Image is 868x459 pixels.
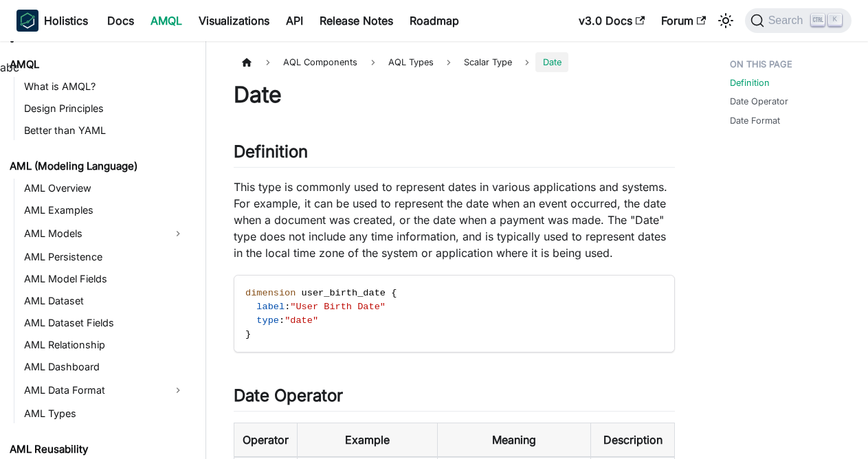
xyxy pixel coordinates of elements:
span: AQL Components [276,52,364,72]
span: Scalar Type [457,52,519,72]
a: Release Notes [311,10,401,32]
a: AML Dashboard [20,357,190,377]
h2: Definition [234,142,675,168]
th: Description [591,423,675,458]
a: AML (Modeling Language) [5,157,190,176]
kbd: K [828,14,842,26]
span: Search [764,14,812,27]
b: Holistics [44,12,88,29]
span: user_birth_date [302,288,386,298]
th: Meaning [438,423,591,458]
span: : [285,302,290,312]
a: AMQL [5,55,190,74]
a: API [278,10,311,32]
img: Holistics [16,10,38,32]
button: Expand sidebar category 'AML Models' [166,223,190,245]
a: Date Format [730,114,780,127]
a: v3.0 Docs [570,10,653,32]
span: Date [535,52,568,72]
a: Docs [99,10,142,32]
span: } [245,329,251,339]
span: "User Birth Date" [290,302,386,312]
span: "date" [285,315,318,326]
a: AML Reusability [5,440,190,459]
a: Better than YAML [20,121,190,140]
a: Design Principles [20,99,190,118]
a: Visualizations [190,10,278,32]
a: Definition [730,76,770,89]
a: AMQL [142,10,190,32]
th: Operator [234,423,298,458]
p: This type is commonly used to represent dates in various applications and systems. For example, i... [234,179,675,261]
a: Home page [234,52,260,72]
a: AML Examples [20,201,190,220]
a: AML Overview [20,179,190,198]
a: Date Operator [730,95,788,108]
h1: Date [234,81,675,109]
a: AML Model Fields [20,269,190,289]
span: dimension [245,288,296,298]
span: AQL Types [388,57,434,67]
a: AML Data Format [20,379,166,401]
a: AML Models [20,223,166,245]
h2: Date Operator [234,385,675,412]
th: Example [298,423,438,458]
a: AQL Types [381,52,441,72]
span: { [391,288,397,298]
a: AML Types [20,404,190,423]
span: type [256,315,279,326]
a: Forum [653,10,714,32]
a: AML Dataset Fields [20,313,190,333]
a: What is AMQL? [20,77,190,96]
button: Search (Ctrl+K) [745,8,852,33]
nav: Breadcrumbs [234,52,675,72]
span: : [279,315,285,326]
button: Expand sidebar category 'AML Data Format' [166,379,190,401]
a: Roadmap [401,10,467,32]
a: AML Relationship [20,335,190,355]
button: Switch between dark and light mode (currently light mode) [715,10,737,32]
span: label [256,302,285,312]
a: AML Persistence [20,247,190,267]
a: AML Dataset [20,291,190,311]
a: HolisticsHolistics [16,10,88,32]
